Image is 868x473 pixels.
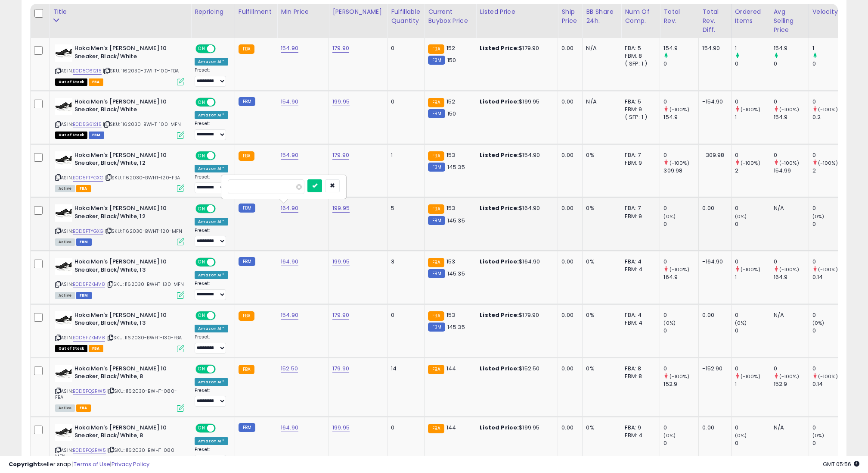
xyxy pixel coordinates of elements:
[741,106,760,113] small: (-100%)
[480,44,519,52] b: Listed Price:
[774,273,809,281] div: 164.9
[391,311,418,319] div: 0
[586,365,614,373] div: 0%
[391,7,421,25] div: Fulfillable Quantity
[73,228,103,235] a: B0D5FTYGXG
[105,228,183,235] span: | SKU: 1162030-BWHT-120-MFN
[239,365,254,374] small: FBA
[428,98,444,107] small: FBA
[55,151,184,191] div: ASIN:
[428,204,444,214] small: FBA
[663,167,698,175] div: 309.98
[195,174,228,194] div: Preset:
[446,97,455,106] span: 152
[812,151,847,159] div: 0
[735,311,770,319] div: 0
[561,204,576,212] div: 0.00
[74,44,179,63] b: Hoka Men's [PERSON_NAME] 10 Sneaker, Black/White
[735,258,770,266] div: 0
[625,432,653,439] div: FBM: 4
[428,44,444,54] small: FBA
[447,56,456,64] span: 150
[663,432,676,439] small: (0%)
[625,311,653,319] div: FBA: 4
[73,281,105,288] a: B0D5FZKMV8
[774,98,809,106] div: 0
[195,121,228,140] div: Preset:
[774,258,809,266] div: 0
[105,174,180,181] span: | SKU: 1162030-BWHT-120-FBA
[702,7,727,34] div: Total Rev. Diff.
[663,213,676,220] small: (0%)
[812,273,847,281] div: 0.14
[391,98,418,106] div: 0
[196,365,207,373] span: ON
[735,380,770,388] div: 1
[55,204,72,222] img: 31jOXZvQZwL._SL40_.jpg
[446,151,455,159] span: 153
[735,98,770,106] div: 0
[480,311,519,319] b: Listed Price:
[735,273,770,281] div: 1
[73,174,103,182] a: B0D5FTYGXG
[239,97,255,106] small: FBM
[332,364,349,373] a: 179.90
[428,269,445,278] small: FBM
[818,373,838,380] small: (-100%)
[196,45,207,53] span: ON
[446,257,455,266] span: 153
[625,266,653,273] div: FBM: 4
[480,257,519,266] b: Listed Price:
[663,380,698,388] div: 152.9
[480,151,551,159] div: $154.90
[74,151,179,169] b: Hoka Men's [PERSON_NAME] 10 Sneaker, Black/White, 12
[818,266,838,273] small: (-100%)
[239,151,254,161] small: FBA
[774,311,802,319] div: N/A
[663,204,698,212] div: 0
[779,106,799,113] small: (-100%)
[625,204,653,212] div: FBA: 7
[196,424,207,432] span: ON
[73,334,105,341] a: B0D5FZKMV8
[281,364,298,373] a: 152.50
[239,7,273,16] div: Fulfillment
[663,7,695,25] div: Total Rev.
[89,78,103,86] span: FBA
[89,345,103,352] span: FBA
[625,319,653,327] div: FBM: 4
[812,98,847,106] div: 0
[625,44,653,52] div: FBA: 5
[774,60,809,68] div: 0
[586,98,614,106] div: N/A
[561,258,576,266] div: 0.00
[55,98,72,115] img: 31jOXZvQZwL._SL40_.jpg
[812,7,844,16] div: Velocity
[625,213,653,220] div: FBM: 9
[735,7,766,25] div: Ordered Items
[480,365,551,373] div: $152.50
[55,44,72,62] img: 31jOXZvQZwL._SL40_.jpg
[480,204,519,212] b: Listed Price:
[735,204,770,212] div: 0
[670,106,689,113] small: (-100%)
[480,364,519,373] b: Listed Price:
[735,151,770,159] div: 0
[625,60,653,68] div: ( SFP: 1 )
[586,258,614,266] div: 0%
[663,113,698,121] div: 154.9
[55,151,72,169] img: 31jOXZvQZwL._SL40_.jpg
[812,327,847,335] div: 0
[281,7,325,16] div: Min Price
[480,98,551,106] div: $199.95
[480,424,551,432] div: $199.95
[735,167,770,175] div: 2
[735,60,770,68] div: 0
[480,311,551,319] div: $179.90
[812,220,847,228] div: 0
[812,213,825,220] small: (0%)
[774,167,809,175] div: 154.99
[586,424,614,432] div: 0%
[332,97,350,106] a: 199.95
[670,266,689,273] small: (-100%)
